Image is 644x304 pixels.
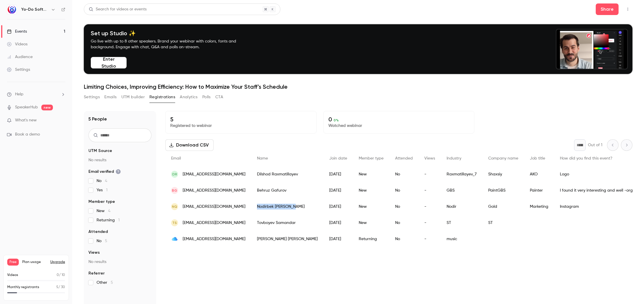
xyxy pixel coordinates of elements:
[170,116,312,123] p: 5
[106,188,108,192] span: 1
[165,139,214,151] button: Download CSV
[108,209,110,213] span: 4
[172,220,177,225] span: TS
[57,273,65,278] p: / 10
[172,188,177,193] span: BG
[482,182,524,199] div: PaintGBS
[334,118,339,122] span: 0 %
[88,199,115,205] span: Member type
[251,199,323,215] div: Nodirbek [PERSON_NAME]
[328,123,470,129] p: Watched webinar
[395,156,413,160] span: Attended
[172,172,177,177] span: DR
[180,92,198,102] button: Analytics
[97,178,107,184] span: No
[359,156,384,160] span: Member type
[596,3,619,15] button: Share
[15,91,23,97] span: Help
[183,171,245,177] span: [EMAIL_ADDRESS][DOMAIN_NAME]
[251,166,323,182] div: Dilshod Raxmatillayev
[104,92,116,102] button: Emails
[121,92,145,102] button: UTM builder
[353,199,389,215] div: New
[15,104,38,110] a: SpeakerHub
[530,156,545,160] span: Job title
[171,156,181,160] span: Email
[171,236,178,242] img: me.com
[88,229,108,235] span: Attended
[84,92,100,102] button: Settings
[183,204,245,210] span: [EMAIL_ADDRESS][DOMAIN_NAME]
[7,5,16,14] img: Yo-Do Software
[389,215,419,231] div: No
[323,199,353,215] div: [DATE]
[419,199,441,215] div: -
[441,182,482,199] div: GBS
[323,215,353,231] div: [DATE]
[15,131,40,138] span: Book a demo
[7,29,27,34] div: Events
[56,285,65,290] p: / 30
[419,182,441,199] div: -
[105,179,107,183] span: 4
[7,259,19,266] span: Free
[524,166,554,182] div: AKO
[524,199,554,215] div: Marketing
[88,116,107,123] h1: 5 People
[97,238,107,244] span: No
[424,156,435,160] span: Views
[560,156,612,160] span: How did you find this event?
[441,199,482,215] div: Nodir
[482,215,524,231] div: ST
[91,30,250,37] h4: Set up Studio ✨
[97,217,120,223] span: Returning
[202,92,211,102] button: Polls
[323,182,353,199] div: [DATE]
[15,117,37,123] span: What's new
[88,259,151,265] p: No results
[441,215,482,231] div: ST
[389,199,419,215] div: No
[328,116,470,123] p: 0
[170,123,312,129] p: Registered to webinar
[22,260,47,264] span: Plan usage
[323,231,353,247] div: [DATE]
[88,148,112,154] span: UTM Source
[88,148,151,286] section: facet-groups
[111,281,113,285] span: 5
[183,188,245,194] span: [EMAIL_ADDRESS][DOMAIN_NAME]
[588,142,602,148] p: Out of 1
[353,215,389,231] div: New
[97,208,110,214] span: New
[524,182,554,199] div: Painter
[58,118,65,123] iframe: Noticeable Trigger
[183,220,245,226] span: [EMAIL_ADDRESS][DOMAIN_NAME]
[57,273,59,277] span: 0
[149,92,175,102] button: Registrations
[419,231,441,247] div: -
[7,41,27,47] div: Videos
[41,105,53,110] span: new
[88,157,151,163] p: No results
[353,166,389,182] div: New
[7,91,65,97] li: help-dropdown-opener
[183,236,245,242] span: [EMAIL_ADDRESS][DOMAIN_NAME]
[7,285,39,290] p: Monthly registrants
[7,273,18,278] p: Videos
[389,231,419,247] div: No
[353,231,389,247] div: Returning
[56,286,58,289] span: 5
[251,215,323,231] div: Tovboyev Samandar
[91,57,127,68] button: Enter Studio
[389,182,419,199] div: No
[419,166,441,182] div: -
[97,187,108,193] span: Yes
[441,231,482,247] div: music
[488,156,518,160] span: Company name
[50,260,65,264] button: Upgrade
[105,239,107,243] span: 5
[482,199,524,215] div: Gold
[7,54,33,60] div: Audience
[88,250,100,255] span: Views
[482,166,524,182] div: Shaxsiy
